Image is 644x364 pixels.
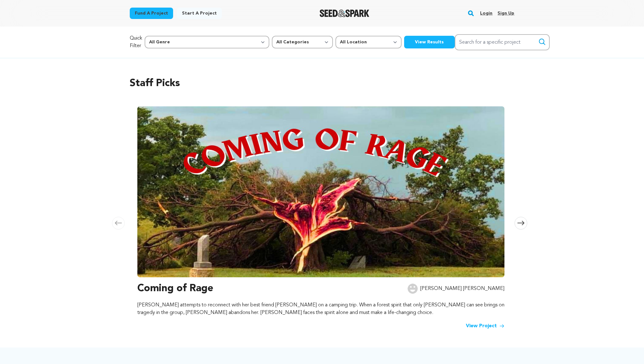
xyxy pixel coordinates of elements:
[320,9,369,17] a: Seed&Spark Homepage
[137,281,213,296] h3: Coming of Rage
[480,8,492,18] a: Login
[130,76,515,91] h2: Staff Picks
[497,8,514,18] a: Sign up
[404,36,455,48] button: View Results
[137,301,504,317] p: [PERSON_NAME] attempts to reconnect with her best friend [PERSON_NAME] on a camping trip. When a ...
[420,285,504,292] p: [PERSON_NAME] [PERSON_NAME]
[455,34,550,50] input: Search for a specific project
[137,106,504,277] img: Coming of Rage image
[320,9,369,17] img: Seed&Spark Logo Dark Mode
[466,322,504,330] a: View Project
[408,284,418,294] img: user.png
[130,8,173,19] a: Fund a project
[177,8,222,19] a: Start a project
[130,35,142,50] p: Quick Filter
